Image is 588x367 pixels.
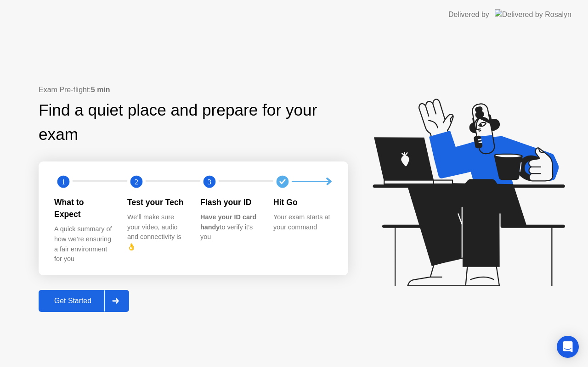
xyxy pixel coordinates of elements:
div: Find a quiet place and prepare for your exam [39,98,348,147]
div: Delivered by [448,9,489,20]
img: Delivered by Rosalyn [495,9,571,20]
div: A quick summary of how we’re ensuring a fair environment for you [54,224,113,264]
div: to verify it’s you [200,212,259,242]
text: 2 [135,177,138,186]
div: What to Expect [54,196,113,221]
div: Open Intercom Messenger [557,336,579,358]
div: Get Started [41,297,104,305]
div: We’ll make sure your video, audio and connectivity is 👌 [127,212,186,252]
b: 5 min [91,86,110,94]
div: Flash your ID [200,196,259,208]
button: Get Started [39,290,129,312]
div: Your exam starts at your command [273,212,332,232]
div: Hit Go [273,196,332,208]
text: 3 [208,177,211,186]
text: 1 [62,177,65,186]
div: Exam Pre-flight: [39,84,348,95]
b: Have your ID card handy [200,213,256,231]
div: Test your Tech [127,196,186,208]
